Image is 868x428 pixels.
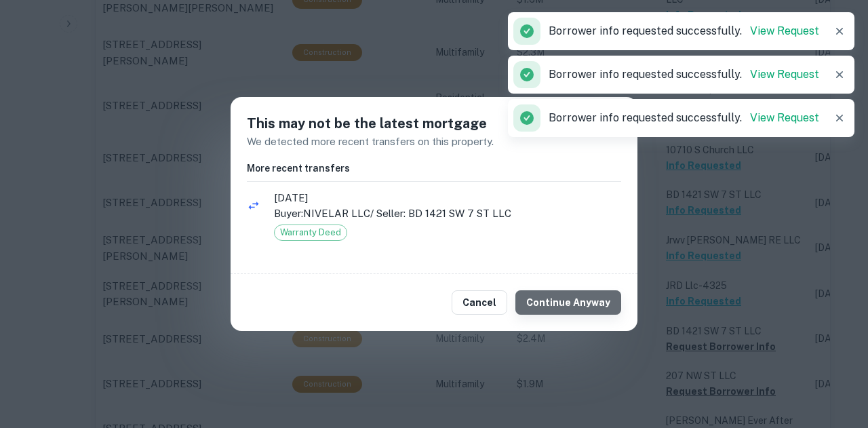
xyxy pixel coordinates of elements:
[274,206,621,222] p: Buyer: NIVELAR LLC / Seller: BD 1421 SW 7 ST LLC
[549,23,819,39] p: Borrower info requested successfully.
[275,226,347,239] span: Warranty Deed
[549,110,819,126] p: Borrower info requested successfully.
[750,111,819,124] a: View Request
[549,66,819,83] p: Borrower info requested successfully.
[750,24,819,37] a: View Request
[247,134,621,150] p: We detected more recent transfers on this property.
[274,190,621,206] span: [DATE]
[800,319,868,385] iframe: Chat Widget
[247,113,621,134] h5: This may not be the latest mortgage
[452,290,507,315] button: Cancel
[750,68,819,81] a: View Request
[274,225,347,241] div: Warranty Deed
[515,290,621,315] button: Continue Anyway
[247,161,621,176] h6: More recent transfers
